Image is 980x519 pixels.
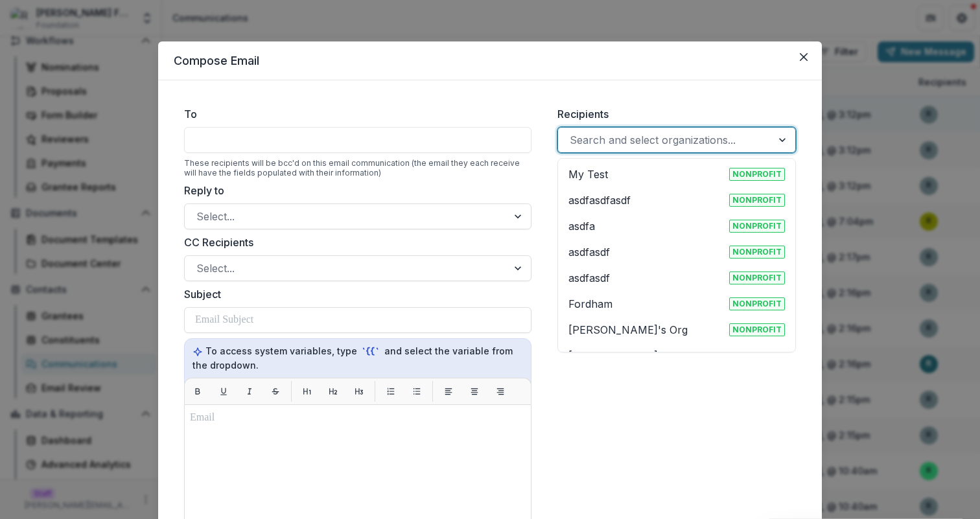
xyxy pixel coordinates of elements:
span: Nonprofit [729,168,785,181]
span: Nonprofit [729,297,785,310]
p: asdfa [568,218,595,234]
p: My Test [568,167,608,182]
code: `{{` [360,345,382,358]
span: Nonprofit [729,194,785,207]
label: Reply to [184,183,524,198]
p: asdfasdf [568,244,610,260]
button: Underline [213,381,234,402]
p: Fordham [568,296,612,312]
button: Italic [239,381,260,402]
button: List [406,381,427,402]
p: asdfasdf [568,270,610,286]
header: Compose Email [158,41,822,80]
button: Align right [490,381,511,402]
button: Bold [187,381,208,402]
label: Recipients [557,106,788,122]
p: asdfasdfasdf [568,192,631,208]
span: Nonprofit [729,246,785,259]
span: Nonprofit [729,271,785,284]
span: Nonprofit [729,323,785,336]
label: CC Recipients [184,235,524,250]
button: H2 [323,381,344,402]
button: Align left [438,381,459,402]
button: Close [793,47,814,67]
button: H3 [349,381,369,402]
p: [PERSON_NAME]'s Org [568,322,688,338]
button: Align center [464,381,485,402]
p: [PERSON_NAME][EMAIL_ADDRESS][DOMAIN_NAME] [568,348,724,395]
label: To [184,106,524,122]
button: Strikethrough [265,381,286,402]
label: Subject [184,286,524,302]
p: To access system variables, type and select the variable from the dropdown. [192,344,523,372]
button: List [380,381,401,402]
span: Nonprofit [729,220,785,233]
div: These recipients will be bcc'd on this email communication (the email they each receive will have... [184,158,531,178]
button: H1 [297,381,318,402]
